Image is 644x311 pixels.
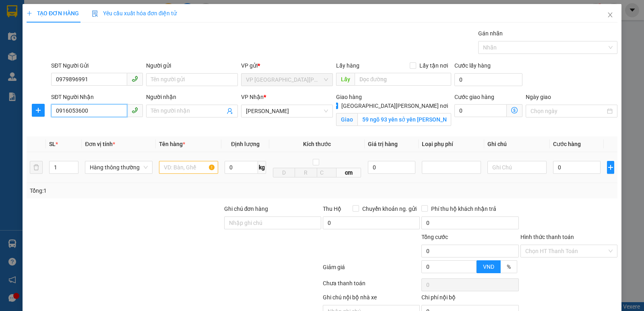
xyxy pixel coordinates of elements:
[273,168,295,177] input: D
[92,10,177,16] span: Yêu cầu xuất hóa đơn điện tử
[357,113,452,126] input: Giao tận nơi
[303,141,331,147] span: Kích thước
[526,94,551,100] label: Ngày giao
[224,206,268,212] label: Ghi chú đơn hàng
[159,161,218,174] input: VD: Bàn, Ghế
[51,93,143,101] div: SĐT Người Nhận
[454,62,491,69] label: Cước lấy hàng
[227,108,233,114] span: user-add
[553,141,581,147] span: Cước hàng
[511,107,518,113] span: dollar-circle
[421,293,518,305] div: Chi phí nội bộ
[487,161,547,174] input: Ghi Chú
[336,113,357,126] span: Giao
[146,93,238,101] div: Người nhận
[246,105,328,117] span: VP NGỌC HỒI
[90,161,148,173] span: Hàng thông thường
[368,161,415,174] input: 0
[241,94,264,100] span: VP Nhận
[27,10,32,16] span: plus
[322,263,421,277] div: Giảm giá
[454,94,494,100] label: Cước giao hàng
[368,141,398,147] span: Giá trị hàng
[323,293,420,305] div: Ghi chú nội bộ nhà xe
[323,206,341,212] span: Thu Hộ
[416,61,451,70] span: Lấy tận nơi
[336,168,361,177] span: cm
[484,136,550,152] th: Ghi chú
[295,168,317,177] input: R
[92,10,98,17] img: icon
[241,61,333,70] div: VP gửi
[336,62,359,69] span: Lấy hàng
[530,107,605,115] input: Ngày giao
[454,73,522,86] input: Cước lấy hàng
[231,141,260,147] span: Định lượng
[607,161,614,174] button: plus
[49,141,56,147] span: SL
[454,104,507,117] input: Cước giao hàng
[421,234,448,240] span: Tổng cước
[159,141,185,147] span: Tên hàng
[507,264,511,270] span: %
[146,61,238,70] div: Người gửi
[132,107,138,113] span: phone
[338,101,451,110] span: [GEOGRAPHIC_DATA][PERSON_NAME] nơi
[27,10,79,16] span: TẠO ĐƠN HÀNG
[322,279,421,293] div: Chưa thanh toán
[483,264,494,270] span: VND
[428,204,500,213] span: Phí thu hộ khách nhận trả
[336,73,355,86] span: Lấy
[132,76,138,82] span: phone
[32,104,45,117] button: plus
[607,12,613,18] span: close
[258,161,266,174] span: kg
[30,161,43,174] button: delete
[336,94,362,100] span: Giao hàng
[30,186,249,195] div: Tổng: 1
[599,4,621,27] button: Close
[246,74,328,86] span: VP Cầu Yên Xuân
[32,107,44,113] span: plus
[85,141,115,147] span: Đơn vị tính
[607,164,614,171] span: plus
[478,30,503,37] label: Gán nhãn
[317,168,337,177] input: C
[419,136,484,152] th: Loại phụ phí
[355,73,452,86] input: Dọc đường
[359,204,420,213] span: Chuyển khoản ng. gửi
[224,216,321,229] input: Ghi chú đơn hàng
[520,234,574,240] label: Hình thức thanh toán
[51,61,143,70] div: SĐT Người Gửi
